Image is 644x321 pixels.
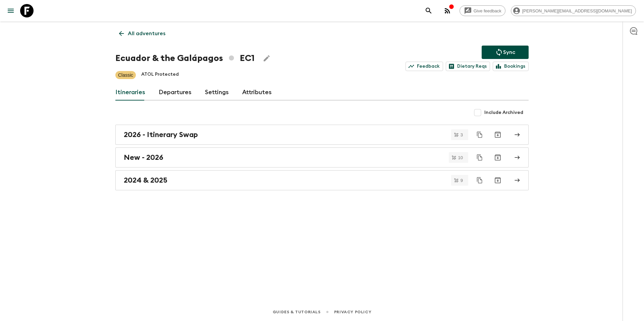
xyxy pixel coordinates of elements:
[474,129,486,141] button: Duplicate
[205,84,229,101] a: Settings
[474,174,486,186] button: Duplicate
[519,8,636,13] span: [PERSON_NAME][EMAIL_ADDRESS][DOMAIN_NAME]
[124,153,163,162] h2: New - 2026
[503,48,515,56] p: Sync
[491,174,504,187] button: Archive
[141,71,179,79] p: ATOL Protected
[115,170,529,190] a: 2024 & 2025
[482,46,529,59] button: Sync adventure departures to the booking engine
[457,178,467,183] span: 9
[511,5,636,16] div: [PERSON_NAME][EMAIL_ADDRESS][DOMAIN_NAME]
[484,109,523,116] span: Include Archived
[115,52,255,65] h1: Ecuador & the Galápagos EC1
[242,84,272,101] a: Attributes
[470,8,505,13] span: Give feedback
[474,151,486,164] button: Duplicate
[491,151,504,164] button: Archive
[128,29,165,38] p: All adventures
[4,4,17,17] button: menu
[115,147,529,168] a: New - 2026
[493,62,529,71] a: Bookings
[159,84,192,101] a: Departures
[115,27,169,40] a: All adventures
[457,133,467,137] span: 3
[460,5,505,16] a: Give feedback
[491,128,504,141] button: Archive
[454,155,467,160] span: 10
[118,72,133,78] p: Classic
[115,125,529,145] a: 2026 - Itinerary Swap
[115,84,145,101] a: Itineraries
[124,130,198,139] h2: 2026 - Itinerary Swap
[446,62,490,71] a: Dietary Reqs
[260,52,273,65] button: Edit Adventure Title
[273,308,321,316] a: Guides & Tutorials
[406,62,443,71] a: Feedback
[334,308,371,316] a: Privacy Policy
[422,4,435,17] button: search adventures
[124,176,167,185] h2: 2024 & 2025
